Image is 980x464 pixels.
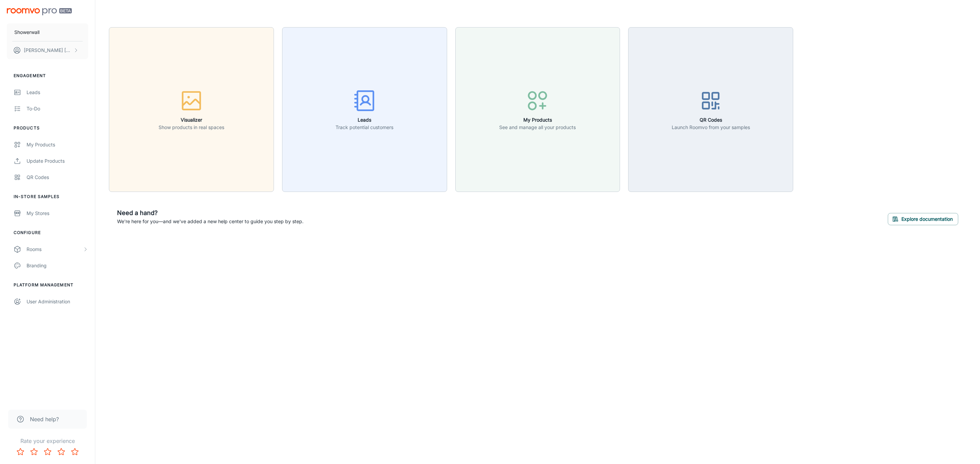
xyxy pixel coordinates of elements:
[888,213,958,225] button: Explore documentation
[499,116,576,124] h6: My Products
[282,106,447,112] a: LeadsTrack potential customers
[24,47,72,54] p: [PERSON_NAME] [PERSON_NAME]
[14,29,39,36] p: Showerwall
[628,106,793,112] a: QR CodesLaunch Roomvo from your samples
[27,89,88,96] div: Leads
[7,23,88,41] button: Showerwall
[109,27,274,192] button: VisualizerShow products in real spaces
[336,124,393,131] p: Track potential customers
[7,41,88,59] button: [PERSON_NAME] [PERSON_NAME]
[27,210,88,217] div: My Stores
[888,215,958,222] a: Explore documentation
[27,174,88,181] div: QR Codes
[27,105,88,112] div: To-do
[499,124,576,131] p: See and manage all your products
[159,116,224,124] h6: Visualizer
[27,141,88,148] div: My Products
[672,124,750,131] p: Launch Roomvo from your samples
[7,8,72,15] img: Roomvo PRO Beta
[27,157,88,165] div: Update Products
[455,106,620,112] a: My ProductsSee and manage all your products
[159,124,224,131] p: Show products in real spaces
[672,116,750,124] h6: QR Codes
[282,27,447,192] button: LeadsTrack potential customers
[628,27,793,192] button: QR CodesLaunch Roomvo from your samples
[117,218,304,225] p: We're here for you—and we've added a new help center to guide you step by step.
[27,246,83,253] div: Rooms
[336,116,393,124] h6: Leads
[117,208,304,218] h6: Need a hand?
[455,27,620,192] button: My ProductsSee and manage all your products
